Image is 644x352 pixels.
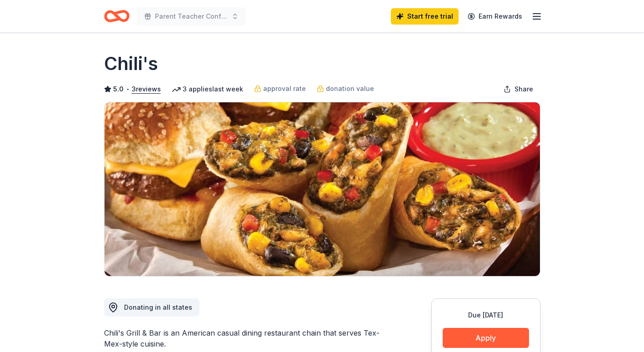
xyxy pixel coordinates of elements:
button: Share [496,80,540,98]
span: Parent Teacher Conferences [155,11,228,22]
button: Apply [443,328,529,348]
div: Due [DATE] [443,310,529,321]
a: approval rate [254,83,306,94]
span: 5.0 [113,84,124,95]
div: Chili's Grill & Bar is an American casual dining restaurant chain that serves Tex-Mex-style cuisine. [104,327,388,349]
a: donation value [317,83,374,94]
a: Start free trial [391,8,459,25]
span: approval rate [263,83,306,94]
button: Parent Teacher Conferences [137,7,246,25]
span: Share [514,84,533,95]
button: 3reviews [132,84,161,95]
a: Earn Rewards [462,8,528,25]
span: Donating in all states [124,303,192,311]
h1: Chili's [104,51,158,76]
div: 3 applies last week [172,84,243,95]
span: • [126,85,129,93]
img: Image for Chili's [105,102,540,276]
span: donation value [326,83,374,94]
a: Home [104,5,130,27]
